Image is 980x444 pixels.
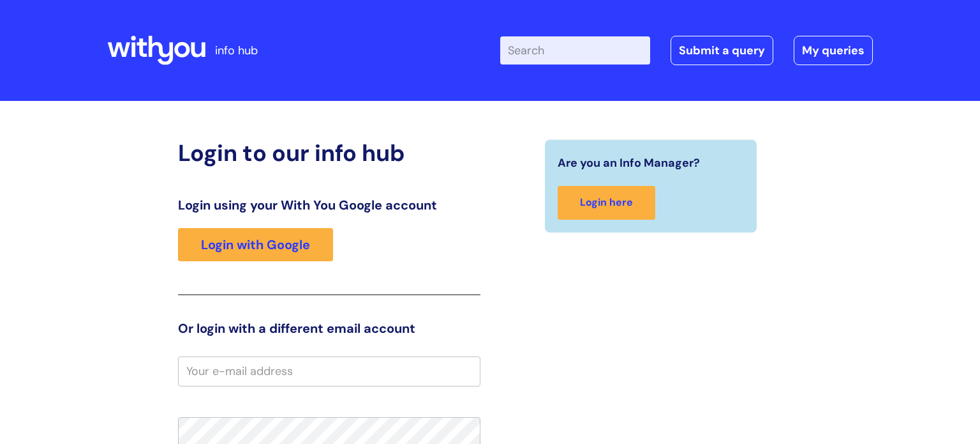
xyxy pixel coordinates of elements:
a: Login with Google [178,228,333,261]
h3: Or login with a different email account [178,321,480,336]
a: Submit a query [671,36,773,65]
p: info hub [215,40,258,61]
a: Login here [558,186,655,220]
input: Search [500,36,650,65]
input: Your e-mail address [178,356,480,386]
span: Are you an Info Manager? [558,153,700,173]
h3: Login using your With You Google account [178,197,480,213]
h2: Login to our info hub [178,139,480,167]
a: My queries [794,36,873,65]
